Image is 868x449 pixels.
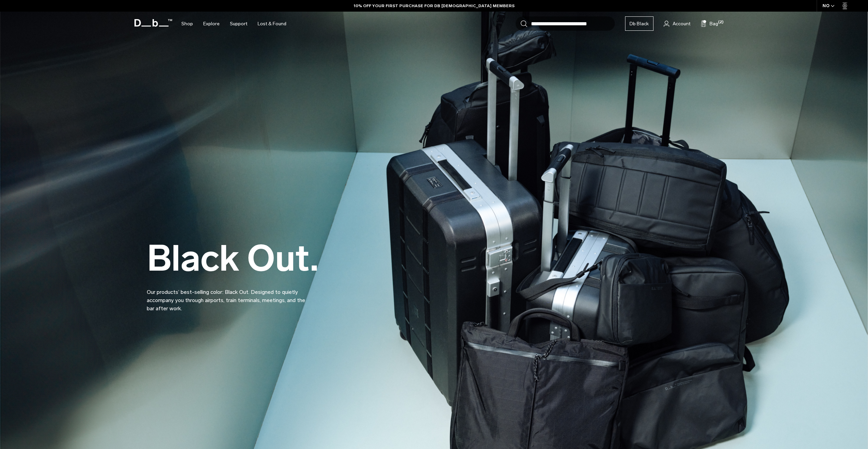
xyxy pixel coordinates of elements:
[354,3,515,9] a: 10% OFF YOUR FIRST PURCHASE FOR DB [DEMOGRAPHIC_DATA] MEMBERS
[664,19,690,28] a: Account
[147,280,311,313] p: Our products’ best-selling color: Black Out. Designed to quietly accompany you through airports, ...
[176,12,292,36] nav: Main Navigation
[701,19,718,28] button: Bag (2)
[203,12,220,36] a: Explore
[258,12,286,36] a: Lost & Found
[181,12,193,36] a: Shop
[718,19,724,25] span: (2)
[625,16,653,31] a: Db Black
[230,12,247,36] a: Support
[673,20,690,27] span: Account
[147,241,319,276] h2: Black Out.
[710,20,718,27] span: Bag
